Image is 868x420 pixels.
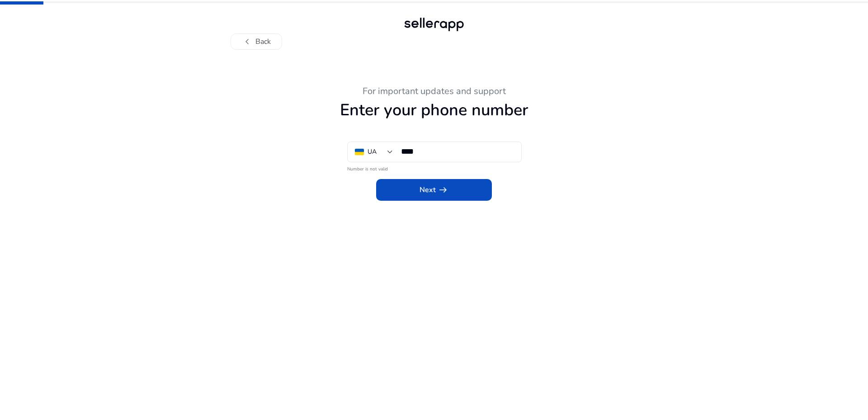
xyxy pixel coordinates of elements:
span: arrow_right_alt [438,184,448,195]
button: chevron_leftBack [231,33,282,50]
h3: For important updates and support [185,86,683,97]
h1: Enter your phone number [185,100,683,120]
span: Next [420,184,448,195]
mat-error: Number is not valid [347,163,521,173]
button: Nextarrow_right_alt [376,179,492,201]
div: UA [368,147,377,157]
span: chevron_left [242,36,253,47]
